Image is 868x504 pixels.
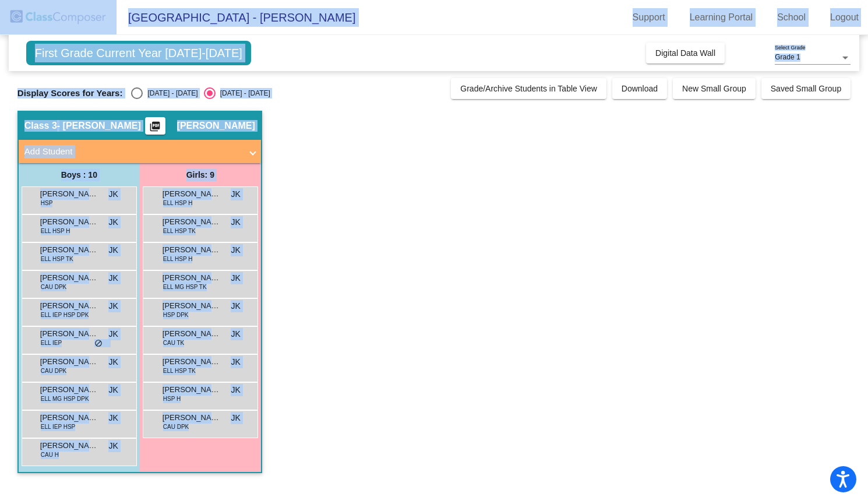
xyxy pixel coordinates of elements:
span: [PERSON_NAME] [163,384,221,396]
span: [GEOGRAPHIC_DATA] - [PERSON_NAME] [117,8,355,27]
span: JK [231,300,240,312]
button: Digital Data Wall [646,43,725,64]
span: Download [622,84,658,93]
span: JK [231,216,240,228]
span: JK [231,356,240,368]
div: [DATE] - [DATE] [143,88,197,98]
button: Print Students Details [145,117,165,135]
span: [PERSON_NAME] [40,356,98,368]
span: [PERSON_NAME] [40,440,98,452]
span: [PERSON_NAME] [163,188,221,200]
mat-icon: picture_as_pdf [148,121,162,137]
span: Digital Data Wall [655,48,715,58]
a: Support [623,8,675,27]
a: Learning Portal [680,8,763,27]
span: ELL HSP TK [41,255,73,263]
span: [PERSON_NAME] [40,384,98,396]
a: Logout [821,8,868,27]
span: ELL HSP TK [163,366,196,375]
span: Grade 1 [775,53,800,61]
div: Girls: 9 [140,163,261,186]
span: [PERSON_NAME] [40,188,98,200]
span: JK [108,440,118,452]
span: [PERSON_NAME] [177,120,255,132]
span: [PERSON_NAME] [40,300,98,312]
span: JK [231,412,240,424]
span: [PERSON_NAME] [40,272,98,284]
span: ELL IEP [41,339,62,347]
mat-expansion-panel-header: Add Student [19,140,261,163]
span: ELL IEP HSP DPK [41,311,89,319]
span: [PERSON_NAME] [163,356,221,368]
button: Saved Small Group [761,78,851,99]
mat-radio-group: Select an option [131,87,270,99]
span: [PERSON_NAME] [40,216,98,228]
span: JK [108,244,118,256]
span: HSP DPK [163,311,189,319]
span: [PERSON_NAME] [163,300,221,312]
span: ELL MG HSP DPK [41,394,89,403]
span: CAU DPK [41,283,66,291]
span: ELL MG HSP TK [163,283,207,291]
span: ELL HSP TK [163,227,196,235]
span: JK [108,384,118,396]
span: - [PERSON_NAME] [57,120,141,132]
span: JK [231,328,240,340]
span: [PERSON_NAME] [163,328,221,340]
span: [PERSON_NAME] [163,412,221,424]
span: Saved Small Group [771,84,841,93]
span: JK [108,412,118,424]
span: CAU TK [163,339,185,347]
span: [PERSON_NAME] [163,216,221,228]
span: [PERSON_NAME] [PERSON_NAME] [40,412,98,424]
div: [DATE] - [DATE] [216,88,270,98]
span: [PERSON_NAME] [40,328,98,340]
button: Download [612,78,667,99]
span: HSP [41,199,53,207]
span: First Grade Current Year [DATE]-[DATE] [26,41,251,65]
span: ELL HSP H [41,227,70,235]
span: JK [108,356,118,368]
span: JK [231,188,240,200]
span: CAU DPK [163,422,189,431]
button: Grade/Archive Students in Table View [451,78,606,99]
mat-panel-title: Add Student [24,145,241,158]
span: JK [108,216,118,228]
span: ELL HSP H [163,255,193,263]
div: Boys : 10 [19,163,140,186]
button: New Small Group [673,78,756,99]
span: do_not_disturb_alt [94,339,103,348]
span: CAU DPK [41,366,66,375]
span: JK [108,300,118,312]
span: JK [231,244,240,256]
span: ELL IEP HSP [41,422,75,431]
span: JK [108,328,118,340]
span: HSP H [163,394,181,403]
span: JK [231,272,240,284]
span: Grade/Archive Students in Table View [460,84,597,93]
span: JK [108,272,118,284]
span: Display Scores for Years: [17,88,123,98]
span: [PERSON_NAME] [PERSON_NAME] [40,244,98,256]
span: New Small Group [682,84,746,93]
span: [PERSON_NAME] [PERSON_NAME] [163,272,221,284]
span: ELL HSP H [163,199,193,207]
span: JK [108,188,118,200]
span: CAU H [41,450,59,459]
a: School [768,8,815,27]
span: JK [231,384,240,396]
span: [PERSON_NAME] [163,244,221,256]
span: Class 3 [24,120,57,132]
